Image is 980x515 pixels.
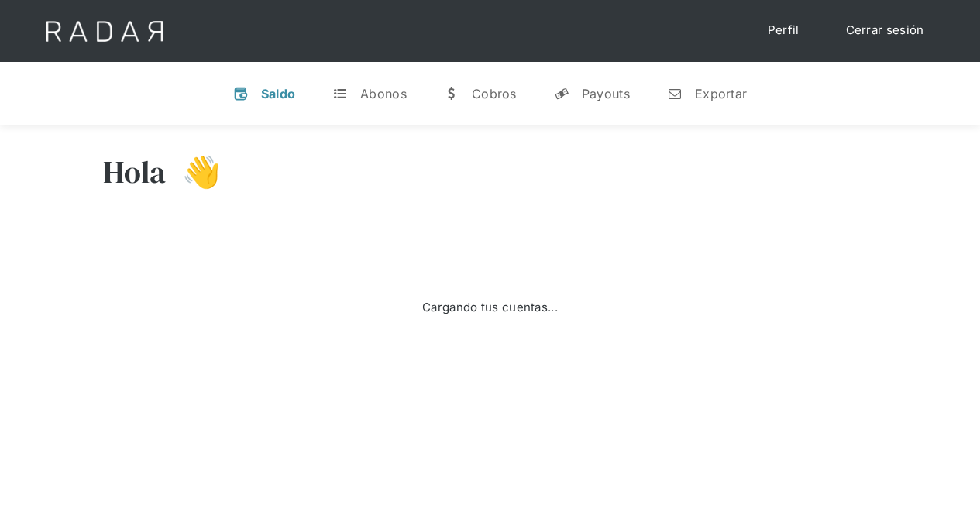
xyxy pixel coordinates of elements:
[103,153,167,191] h3: Hola
[233,86,249,101] div: v
[667,86,683,101] div: n
[422,299,558,317] div: Cargando tus cuentas...
[830,15,940,46] a: Cerrar sesión
[472,86,517,101] div: Cobros
[582,86,630,101] div: Payouts
[261,86,296,101] div: Saldo
[332,86,348,101] div: t
[444,86,459,101] div: w
[695,86,747,101] div: Exportar
[752,15,815,46] a: Perfil
[167,153,221,191] h3: 👋
[360,86,407,101] div: Abonos
[554,86,569,101] div: y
